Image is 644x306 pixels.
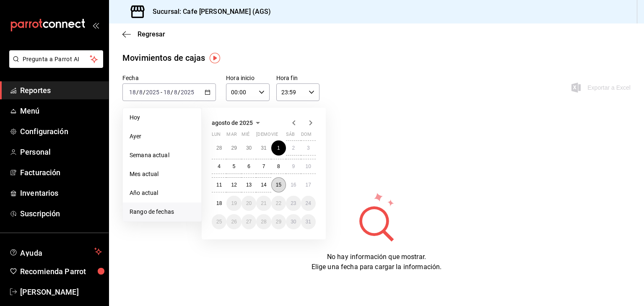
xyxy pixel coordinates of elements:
[9,50,103,68] button: Pregunta a Parrot AI
[261,182,266,188] abbr: 14 de agosto de 2025
[271,196,286,211] button: 22 de agosto de 2025
[92,22,99,29] button: open_drawer_menu
[226,75,270,81] label: Hora inicio
[301,159,316,174] button: 10 de agosto de 2025
[212,140,226,156] button: 28 de julio de 2025
[6,61,103,70] a: Pregunta a Parrot AI
[256,159,271,174] button: 7 de agosto de 2025
[256,196,271,211] button: 21 de agosto de 2025
[122,75,216,81] label: Fecha
[20,286,102,298] span: [PERSON_NAME]
[301,132,312,140] abbr: domingo
[292,163,295,169] abbr: 9 de agosto de 2025
[130,189,195,197] span: Año actual
[247,163,250,169] abbr: 6 de agosto de 2025
[218,163,221,169] abbr: 4 de agosto de 2025
[20,146,102,158] span: Personal
[146,7,271,17] h3: Sucursal: Cafe [PERSON_NAME] (AGS)
[286,214,301,229] button: 30 de agosto de 2025
[20,105,102,117] span: Menú
[307,145,310,151] abbr: 3 de agosto de 2025
[246,200,252,206] abbr: 20 de agosto de 2025
[301,177,316,192] button: 17 de agosto de 2025
[241,140,256,156] button: 30 de julio de 2025
[216,219,222,225] abbr: 25 de agosto de 2025
[286,159,301,174] button: 9 de agosto de 2025
[139,89,143,96] input: --
[286,132,295,140] abbr: sábado
[306,200,311,206] abbr: 24 de agosto de 2025
[286,140,301,156] button: 2 de agosto de 2025
[276,75,320,81] label: Hora fin
[130,170,195,179] span: Mes actual
[23,55,90,64] span: Pregunta a Parrot AI
[241,159,256,174] button: 6 de agosto de 2025
[136,89,139,96] span: /
[138,30,165,38] span: Regresar
[261,145,266,151] abbr: 31 de julio de 2025
[271,159,286,174] button: 8 de agosto de 2025
[210,53,220,63] img: Tooltip marker
[161,89,162,96] span: -
[20,246,91,257] span: Ayuda
[271,140,286,156] button: 1 de agosto de 2025
[20,126,102,137] span: Configuración
[246,145,252,151] abbr: 30 de julio de 2025
[163,89,171,96] input: --
[246,219,252,225] abbr: 27 de agosto de 2025
[20,266,102,277] span: Recomienda Parrot
[20,85,102,96] span: Reportes
[312,253,442,271] span: No hay información que mostrar. Elige una fecha para cargar la información.
[226,132,236,140] abbr: martes
[231,145,236,151] abbr: 29 de julio de 2025
[231,182,236,188] abbr: 12 de agosto de 2025
[20,187,102,199] span: Inventarios
[226,177,241,192] button: 12 de agosto de 2025
[306,182,311,188] abbr: 17 de agosto de 2025
[122,52,205,64] div: Movimientos de cajas
[20,167,102,178] span: Facturación
[256,214,271,229] button: 28 de agosto de 2025
[130,151,195,160] span: Semana actual
[122,30,165,38] button: Regresar
[271,214,286,229] button: 29 de agosto de 2025
[277,145,280,151] abbr: 1 de agosto de 2025
[212,196,226,211] button: 18 de agosto de 2025
[301,196,316,211] button: 24 de agosto de 2025
[212,177,226,192] button: 11 de agosto de 2025
[271,132,278,140] abbr: viernes
[276,219,281,225] abbr: 29 de agosto de 2025
[130,132,195,141] span: Ayer
[212,159,226,174] button: 4 de agosto de 2025
[306,219,311,225] abbr: 31 de agosto de 2025
[231,200,236,206] abbr: 19 de agosto de 2025
[246,182,252,188] abbr: 13 de agosto de 2025
[20,208,102,219] span: Suscripción
[216,200,222,206] abbr: 18 de agosto de 2025
[262,163,265,169] abbr: 7 de agosto de 2025
[256,140,271,156] button: 31 de julio de 2025
[178,89,180,96] span: /
[241,196,256,211] button: 20 de agosto de 2025
[261,200,266,206] abbr: 21 de agosto de 2025
[212,119,253,126] span: agosto de 2025
[241,132,249,140] abbr: miércoles
[301,140,316,156] button: 3 de agosto de 2025
[291,182,296,188] abbr: 16 de agosto de 2025
[174,89,178,96] input: --
[231,219,236,225] abbr: 26 de agosto de 2025
[276,182,281,188] abbr: 15 de agosto de 2025
[256,177,271,192] button: 14 de agosto de 2025
[261,219,266,225] abbr: 28 de agosto de 2025
[306,163,311,169] abbr: 10 de agosto de 2025
[271,177,286,192] button: 15 de agosto de 2025
[291,200,296,206] abbr: 23 de agosto de 2025
[180,89,195,96] input: ----
[226,196,241,211] button: 19 de agosto de 2025
[233,163,236,169] abbr: 5 de agosto de 2025
[130,207,195,216] span: Rango de fechas
[143,89,145,96] span: /
[292,145,295,151] abbr: 2 de agosto de 2025
[226,159,241,174] button: 5 de agosto de 2025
